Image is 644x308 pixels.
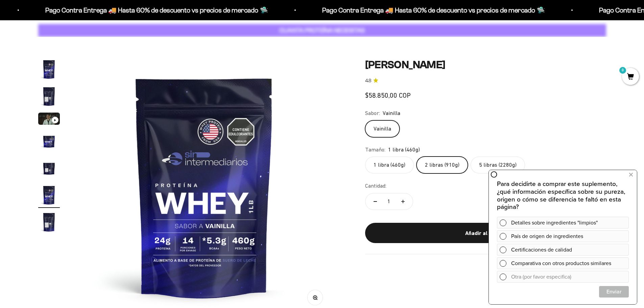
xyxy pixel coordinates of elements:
a: 0 [622,73,639,81]
img: Proteína Whey - Vainilla [38,130,60,152]
div: Añadir al carrito [379,229,593,238]
button: Ir al artículo 6 [38,184,60,208]
p: Pago Contra Entrega 🚚 Hasta 60% de descuento vs precios de mercado 🛸 [44,5,266,16]
button: Aumentar cantidad [393,193,413,210]
strong: CUANTA PROTEÍNA NECESITAS [279,27,365,34]
label: Cantidad: [365,182,386,190]
button: Ir al artículo 2 [38,86,60,109]
iframe: zigpoll-iframe [489,169,637,304]
mark: 0 [619,66,627,74]
sale-price: $58.850,00 COP [365,90,411,101]
img: Proteína Whey - Vainilla [38,211,60,233]
span: 1 libra (460g) [388,145,420,154]
button: Añadir al carrito [365,223,606,243]
img: Proteína Whey - Vainilla [38,157,60,179]
img: Proteína Whey - Vainilla [38,58,60,80]
legend: Tamaño: [365,145,385,154]
legend: Sabor: [365,109,380,118]
p: Pago Contra Entrega 🚚 Hasta 60% de descuento vs precios de mercado 🛸 [320,5,543,16]
button: Ir al artículo 3 [38,113,60,127]
img: Proteína Whey - Vainilla [38,184,60,206]
button: Ir al artículo 4 [38,130,60,154]
button: Ir al artículo 5 [38,157,60,181]
span: Vainilla [383,109,400,118]
button: Reducir cantidad [365,193,385,210]
img: Proteína Whey - Vainilla [38,86,60,107]
h1: [PERSON_NAME] [365,58,606,71]
button: Ir al artículo 7 [38,211,60,235]
span: 4.8 [365,77,371,85]
a: 4.84.8 de 5.0 estrellas [365,77,606,85]
button: Ir al artículo 1 [38,58,60,82]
